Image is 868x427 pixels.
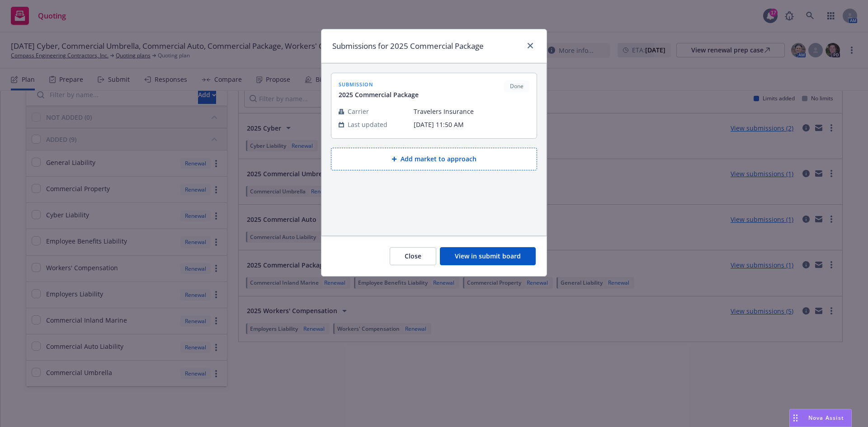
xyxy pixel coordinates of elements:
[525,40,536,51] a: close
[414,120,529,129] span: [DATE] 11:50 AM
[390,247,436,265] button: Close
[348,120,387,129] span: Last updated
[790,409,801,427] div: Drag to move
[508,82,526,90] span: Done
[808,414,844,422] span: Nova Assist
[339,80,419,88] span: submission
[789,409,852,427] button: Nova Assist
[332,40,484,52] h1: Submissions for 2025 Commercial Package
[440,247,536,265] button: View in submit board
[414,107,529,116] span: Travelers Insurance
[339,90,419,99] span: 2025 Commercial Package
[348,107,369,116] span: Carrier
[331,148,537,170] button: Add market to approach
